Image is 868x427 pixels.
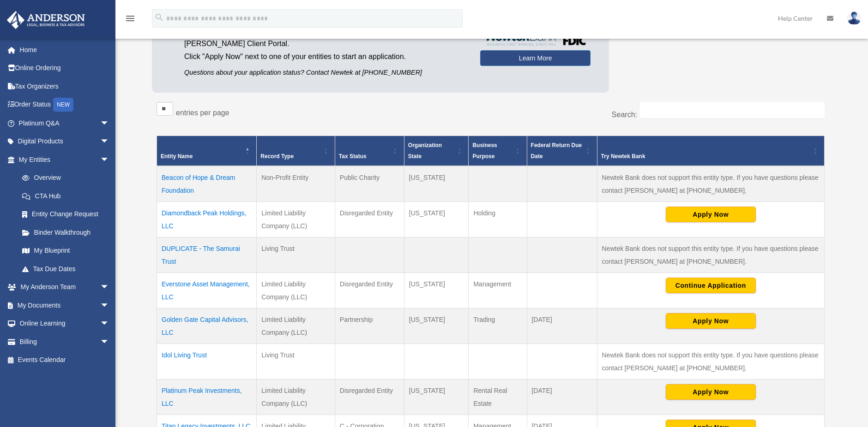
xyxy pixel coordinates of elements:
td: Limited Liability Company (LLC) [257,202,335,237]
th: Try Newtek Bank : Activate to sort [597,136,824,166]
td: Diamondback Peak Holdings, LLC [157,202,257,237]
th: Record Type: Activate to sort [257,136,335,166]
span: arrow_drop_down [100,150,119,169]
a: Online Learningarrow_drop_down [6,314,123,333]
td: [US_STATE] [404,202,469,237]
td: [US_STATE] [404,308,469,344]
td: Disregarded Entity [335,273,404,308]
label: Search: [612,111,637,119]
td: Newtek Bank does not support this entity type. If you have questions please contact [PERSON_NAME]... [597,344,824,380]
a: Events Calendar [6,351,123,369]
a: Tax Due Dates [13,260,119,278]
label: entries per page [176,109,229,117]
td: Living Trust [257,344,335,380]
a: My Blueprint [13,242,119,260]
td: Platinum Peak Investments, LLC [157,380,257,415]
th: Federal Return Due Date: Activate to sort [527,136,597,166]
span: arrow_drop_down [100,132,119,151]
td: Partnership [335,308,404,344]
td: [DATE] [527,308,597,344]
span: Tax Status [339,153,367,160]
span: arrow_drop_down [100,314,119,333]
img: Anderson Advisors Platinum Portal [4,11,88,29]
td: Management [469,273,527,308]
th: Entity Name: Activate to invert sorting [157,136,257,166]
a: Digital Productsarrow_drop_down [6,132,123,151]
td: Limited Liability Company (LLC) [257,308,335,344]
img: User Pic [847,12,861,25]
th: Business Purpose: Activate to sort [469,136,527,166]
td: Idol Living Trust [157,344,257,380]
td: Disregarded Entity [335,380,404,415]
p: Click "Apply Now" next to one of your entities to start an application. [184,50,466,63]
button: Continue Application [666,278,756,293]
th: Tax Status: Activate to sort [335,136,404,166]
a: Platinum Q&Aarrow_drop_down [6,114,123,132]
td: [US_STATE] [404,380,469,415]
a: Learn More [480,50,591,66]
a: menu [125,16,136,24]
a: Order StatusNEW [6,95,123,114]
span: Federal Return Due Date [531,142,582,160]
span: Business Purpose [472,142,497,160]
span: arrow_drop_down [100,114,119,133]
td: Disregarded Entity [335,202,404,237]
td: Golden Gate Capital Advisors, LLC [157,308,257,344]
div: NEW [53,98,73,112]
a: My Entitiesarrow_drop_down [6,150,119,169]
span: Record Type [260,153,294,160]
a: My Documentsarrow_drop_down [6,296,123,314]
th: Organization State: Activate to sort [404,136,469,166]
td: Newtek Bank does not support this entity type. If you have questions please contact [PERSON_NAME]... [597,237,824,273]
td: Newtek Bank does not support this entity type. If you have questions please contact [PERSON_NAME]... [597,166,824,202]
i: menu [125,13,136,24]
a: Home [6,41,123,59]
td: Limited Liability Company (LLC) [257,380,335,415]
i: search [154,12,164,23]
td: Non-Profit Entity [257,166,335,202]
p: Questions about your application status? Contact Newtek at [PHONE_NUMBER] [184,67,466,78]
td: [US_STATE] [404,273,469,308]
td: [US_STATE] [404,166,469,202]
a: Tax Organizers [6,77,123,95]
span: arrow_drop_down [100,332,119,351]
a: CTA Hub [13,187,119,205]
span: arrow_drop_down [100,296,119,315]
div: Try Newtek Bank [601,151,810,162]
span: Organization State [408,142,442,160]
span: arrow_drop_down [100,278,119,297]
span: Entity Name [161,153,193,160]
button: Apply Now [666,313,756,329]
td: Living Trust [257,237,335,273]
td: Trading [469,308,527,344]
a: Overview [13,169,114,187]
td: Limited Liability Company (LLC) [257,273,335,308]
td: [DATE] [527,380,597,415]
td: Beacon of Hope & Dream Foundation [157,166,257,202]
td: Holding [469,202,527,237]
td: Public Charity [335,166,404,202]
td: DUPLICATE - The Samurai Trust [157,237,257,273]
a: My Anderson Teamarrow_drop_down [6,278,123,297]
a: Entity Change Request [13,205,119,224]
a: Binder Walkthrough [13,223,119,242]
button: Apply Now [666,207,756,222]
a: Online Ordering [6,59,123,77]
button: Apply Now [666,384,756,400]
a: Billingarrow_drop_down [6,332,123,351]
td: Everstone Asset Management, LLC [157,273,257,308]
td: Rental Real Estate [469,380,527,415]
